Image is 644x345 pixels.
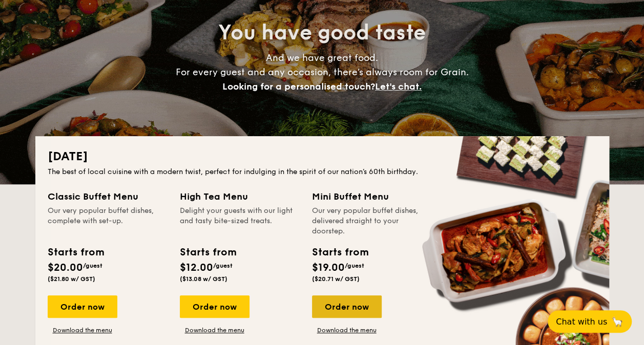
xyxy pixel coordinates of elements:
div: Order now [312,295,382,318]
span: ($20.71 w/ GST) [312,275,360,283]
span: And we have great food. For every guest and any occasion, there’s always room for Grain. [176,52,469,92]
span: /guest [345,262,364,269]
span: /guest [83,262,102,269]
div: Classic Buffet Menu [48,189,168,204]
div: Starts from [48,245,103,260]
span: $20.00 [48,262,83,274]
span: Let's chat. [375,81,422,92]
span: $19.00 [312,262,345,274]
div: Starts from [180,245,236,260]
div: The best of local cuisine with a modern twist, perfect for indulging in the spirit of our nation’... [48,167,597,177]
span: /guest [213,262,233,269]
span: ($13.08 w/ GST) [180,275,227,283]
span: ($21.80 w/ GST) [48,275,95,283]
div: Order now [48,295,117,318]
div: Delight your guests with our light and tasty bite-sized treats. [180,206,300,236]
div: Our very popular buffet dishes, complete with set-up. [48,206,168,236]
div: High Tea Menu [180,189,300,204]
span: $12.00 [180,262,213,274]
span: 🦙 [611,316,624,328]
span: Looking for a personalised touch? [222,81,375,92]
div: Starts from [312,245,368,260]
span: You have good taste [218,20,426,45]
div: Order now [180,295,250,318]
a: Download the menu [312,326,382,334]
a: Download the menu [48,326,117,334]
span: Chat with us [556,317,607,327]
div: Mini Buffet Menu [312,189,432,204]
div: Our very popular buffet dishes, delivered straight to your doorstep. [312,206,432,236]
button: Chat with us🦙 [548,310,632,333]
h2: [DATE] [48,148,597,165]
a: Download the menu [180,326,250,334]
